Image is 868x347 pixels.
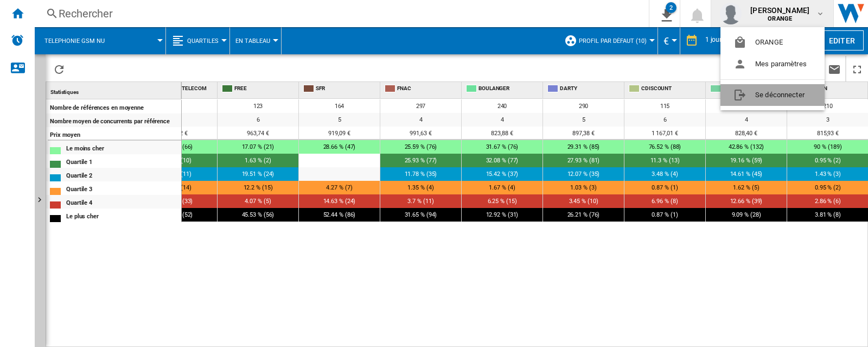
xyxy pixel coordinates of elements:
button: Mes paramètres [720,53,825,75]
button: ORANGE [720,31,825,53]
button: Se déconnecter [720,84,825,106]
